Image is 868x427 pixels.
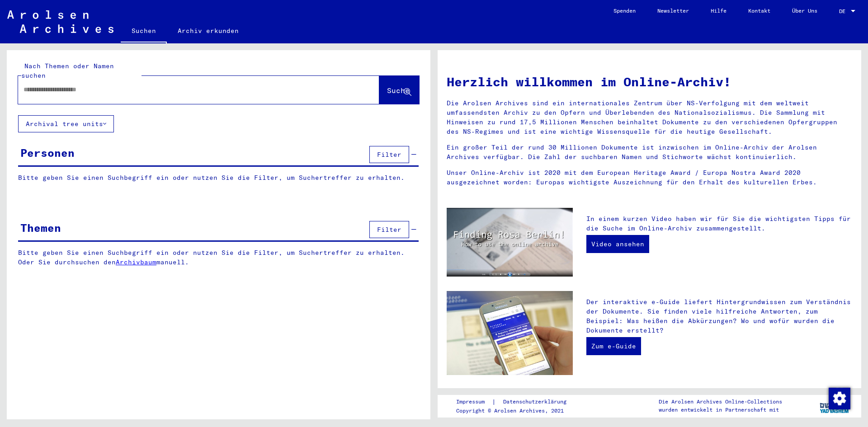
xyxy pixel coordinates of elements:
p: Ein großer Teil der rund 30 Millionen Dokumente ist inzwischen im Online-Archiv der Arolsen Archi... [447,143,852,162]
p: Der interaktive e-Guide liefert Hintergrundwissen zum Verständnis der Dokumente. Sie finden viele... [586,297,852,335]
span: Filter [377,225,401,234]
p: Bitte geben Sie einen Suchbegriff ein oder nutzen Sie die Filter, um Suchertreffer zu erhalten. O... [18,248,419,267]
p: Die Arolsen Archives sind ein internationales Zentrum über NS-Verfolgung mit dem weltweit umfasse... [447,99,852,136]
p: Die Arolsen Archives Online-Collections [659,398,782,406]
div: | [456,397,577,407]
p: Copyright © Arolsen Archives, 2021 [456,407,577,415]
p: wurden entwickelt in Partnerschaft mit [659,406,782,414]
div: Personen [20,145,75,161]
button: Filter [369,146,409,163]
h1: Herzlich willkommen im Online-Archiv! [447,72,852,91]
div: Themen [20,220,61,236]
p: Unser Online-Archiv ist 2020 mit dem European Heritage Award / Europa Nostra Award 2020 ausgezeic... [447,168,852,187]
img: eguide.jpg [447,291,573,375]
div: Zustimmung ändern [828,387,850,409]
a: Zum e-Guide [586,337,641,355]
mat-label: Nach Themen oder Namen suchen [21,62,114,80]
a: Datenschutzerklärung [496,397,577,407]
img: yv_logo.png [818,394,852,417]
a: Impressum [456,397,492,407]
span: Filter [377,150,401,159]
button: Archival tree units [18,115,114,132]
span: Suche [387,86,410,95]
img: video.jpg [447,208,573,277]
p: Bitte geben Sie einen Suchbegriff ein oder nutzen Sie die Filter, um Suchertreffer zu erhalten. [18,173,419,183]
a: Archiv erkunden [167,20,250,42]
img: Zustimmung ändern [829,388,850,409]
a: Video ansehen [586,235,649,253]
span: DE [839,8,849,14]
a: Suchen [121,20,167,43]
button: Suche [379,76,419,104]
a: Archivbaum [116,258,156,266]
button: Filter [369,221,409,238]
p: In einem kurzen Video haben wir für Sie die wichtigsten Tipps für die Suche im Online-Archiv zusa... [586,214,852,233]
img: Arolsen_neg.svg [7,10,113,33]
